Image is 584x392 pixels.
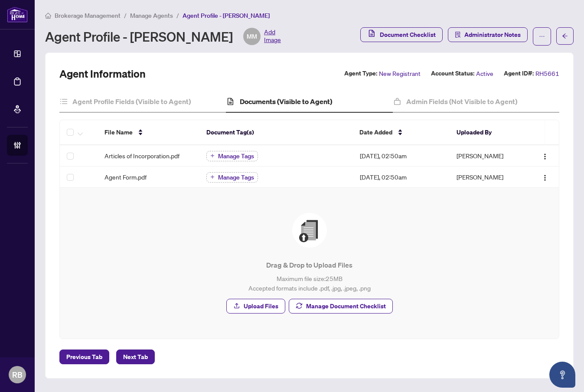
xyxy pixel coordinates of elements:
span: Add Image [264,28,281,45]
span: Previous Tab [66,350,102,364]
span: Manage Tags [218,174,254,180]
span: Manage Tags [218,153,254,159]
h4: Agent Profile Fields (Visible to Agent) [72,96,191,107]
img: Logo [542,174,548,181]
span: Agent Profile - [PERSON_NAME] [183,12,270,20]
span: plus [210,154,215,158]
span: Manage Agents [130,12,173,20]
span: solution [455,32,461,38]
button: Upload Files [226,299,285,314]
td: [PERSON_NAME] [450,145,526,167]
li: / [124,10,127,20]
span: Agent Form.pdf [104,172,147,182]
button: Next Tab [116,350,155,364]
span: New Registrant [379,69,421,78]
h4: Documents (Visible to Agent) [240,96,332,107]
span: ellipsis [539,33,545,39]
th: Date Added [352,120,450,145]
span: Date Added [359,127,392,137]
img: logo [7,7,28,23]
h4: Admin Fields (Not Visible to Agent) [406,96,517,107]
label: Agent Type: [344,69,377,78]
img: File Upload [292,213,327,248]
img: Logo [542,153,548,160]
label: Account Status: [431,69,474,78]
span: Brokerage Management [55,12,121,20]
span: Manage Document Checklist [306,299,386,313]
span: plus [210,175,215,179]
button: Previous Tab [59,350,109,364]
button: Logo [538,149,552,163]
p: Drag & Drop to Upload Files [77,260,542,270]
th: Document Tag(s) [199,120,352,145]
span: MM [247,32,257,41]
td: [PERSON_NAME] [450,167,526,188]
button: Manage Tags [206,172,258,183]
td: [DATE], 02:50am [353,167,450,188]
button: Logo [538,170,552,184]
span: arrow-left [562,33,568,39]
span: RH5661 [535,69,559,78]
th: File Name [98,120,199,145]
button: Document Checklist [360,27,443,42]
h2: Agent Information [59,67,146,81]
button: Manage Tags [206,151,258,161]
p: Maximum file size: 25 MB Accepted formats include .pdf, .jpg, .jpeg, .png [77,274,542,293]
span: Upload Files [244,299,278,313]
label: Agent ID#: [504,69,534,78]
td: [DATE], 02:50am [353,145,450,167]
button: Administrator Notes [448,27,528,42]
span: Document Checklist [380,28,436,42]
span: RB [12,369,23,381]
button: Open asap [549,362,575,388]
span: File UploadDrag & Drop to Upload FilesMaximum file size:25MBAccepted formats include .pdf, .jpg, ... [70,198,548,328]
th: Uploaded By [450,120,526,145]
span: Administrator Notes [464,28,521,42]
span: Next Tab [123,350,148,364]
span: home [45,13,51,19]
button: Manage Document Checklist [289,299,393,314]
span: Articles of Incorporation.pdf [104,151,179,160]
span: File Name [104,127,133,137]
div: Agent Profile - [PERSON_NAME] [45,28,281,45]
span: Active [476,69,493,78]
li: / [176,10,179,20]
